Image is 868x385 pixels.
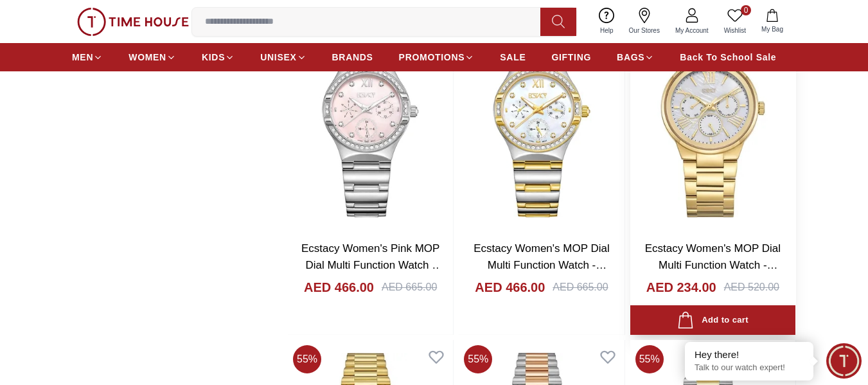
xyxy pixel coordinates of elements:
a: GIFTING [551,46,591,69]
img: Ecstacy Women's MOP Dial Multi Function Watch - E23613-GBGM [630,12,795,230]
a: WOMEN [128,46,176,69]
p: Talk to our watch expert! [695,363,804,373]
a: BAGS [617,46,654,69]
img: Ecstacy Women's MOP Dial Multi Function Watch - E23608-TBTM [459,12,624,230]
h4: AED 234.00 [646,278,716,296]
span: KIDS [202,51,225,64]
span: PROMOTIONS [399,51,465,64]
span: BRANDS [332,51,373,64]
button: My Bag [754,6,791,37]
a: UNISEX [260,46,306,69]
a: PROMOTIONS [399,46,475,69]
span: SALE [500,51,526,64]
a: BRANDS [332,46,373,69]
a: Back To School Sale [680,46,776,69]
a: SALE [500,46,526,69]
span: 55 % [293,345,321,373]
h4: AED 466.00 [304,278,374,296]
a: Our Stores [621,5,668,38]
a: Ecstacy Women's Pink MOP Dial Multi Function Watch - E23608-SBSMP [301,242,443,287]
span: 55 % [635,345,664,373]
img: Ecstacy Women's Pink MOP Dial Multi Function Watch - E23608-SBSMP [288,12,453,230]
h4: AED 466.00 [475,278,545,296]
button: Add to cart [630,305,795,336]
span: Wishlist [719,26,751,35]
a: Help [592,5,621,38]
div: AED 665.00 [553,280,608,295]
span: Back To School Sale [680,51,776,64]
span: Our Stores [624,26,665,35]
div: AED 665.00 [382,280,437,295]
span: BAGS [617,51,644,64]
div: Add to cart [677,312,748,329]
span: Help [595,26,619,35]
a: MEN [72,46,103,69]
a: 0Wishlist [716,5,754,38]
img: ... [77,8,189,36]
a: KIDS [202,46,235,69]
span: UNISEX [260,51,296,64]
span: MEN [72,51,93,64]
span: My Account [670,26,714,35]
a: Ecstacy Women's MOP Dial Multi Function Watch - E23608-TBTM [474,242,609,287]
span: WOMEN [128,51,166,64]
span: 55 % [464,345,492,373]
div: AED 520.00 [724,280,779,295]
div: Hey there! [695,348,804,361]
div: Chat Widget [826,343,862,379]
a: Ecstacy Women's MOP Dial Multi Function Watch - E23613-GBGM [645,242,781,287]
span: My Bag [756,24,788,34]
span: 0 [741,5,751,15]
span: GIFTING [551,51,591,64]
